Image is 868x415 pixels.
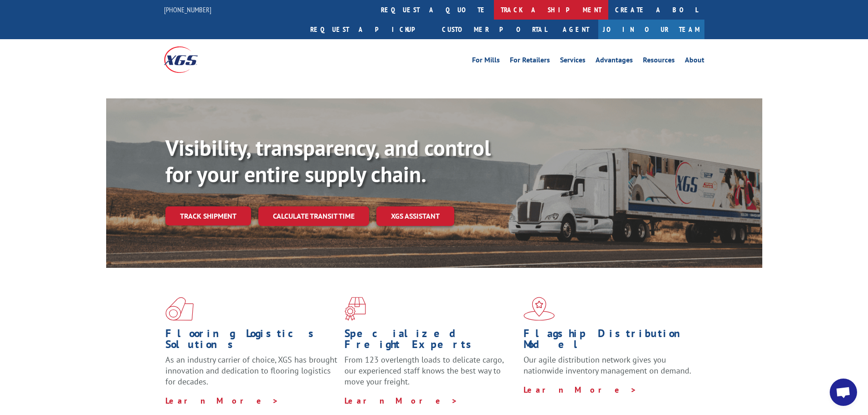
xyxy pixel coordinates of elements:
[165,297,194,321] img: xgs-icon-total-supply-chain-intelligence-red
[643,56,675,67] a: Resources
[510,56,550,67] a: For Retailers
[165,133,491,188] b: Visibility, transparency, and control for your entire supply chain.
[598,20,704,39] a: Join Our Team
[830,379,857,406] div: Open chat
[344,354,517,395] p: From 123 overlength loads to delicate cargo, our experienced staff knows the best way to move you...
[685,56,704,67] a: About
[524,297,555,321] img: xgs-icon-flagship-distribution-model-red
[165,328,338,354] h1: Flooring Logistics Solutions
[472,56,500,67] a: For Mills
[596,56,633,67] a: Advantages
[524,328,696,354] h1: Flagship Distribution Model
[560,56,586,67] a: Services
[524,384,637,395] a: Learn More >
[303,20,435,39] a: Request a pickup
[344,395,458,406] a: Learn More >
[165,206,251,225] a: Track shipment
[164,5,211,14] a: [PHONE_NUMBER]
[376,206,454,226] a: XGS ASSISTANT
[165,354,337,387] span: As an industry carrier of choice, XGS has brought innovation and dedication to flooring logistics...
[524,354,691,376] span: Our agile distribution network gives you nationwide inventory management on demand.
[344,297,366,321] img: xgs-icon-focused-on-flooring-red
[258,206,369,226] a: Calculate transit time
[435,20,554,39] a: Customer Portal
[344,328,517,354] h1: Specialized Freight Experts
[554,20,598,39] a: Agent
[165,395,279,406] a: Learn More >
